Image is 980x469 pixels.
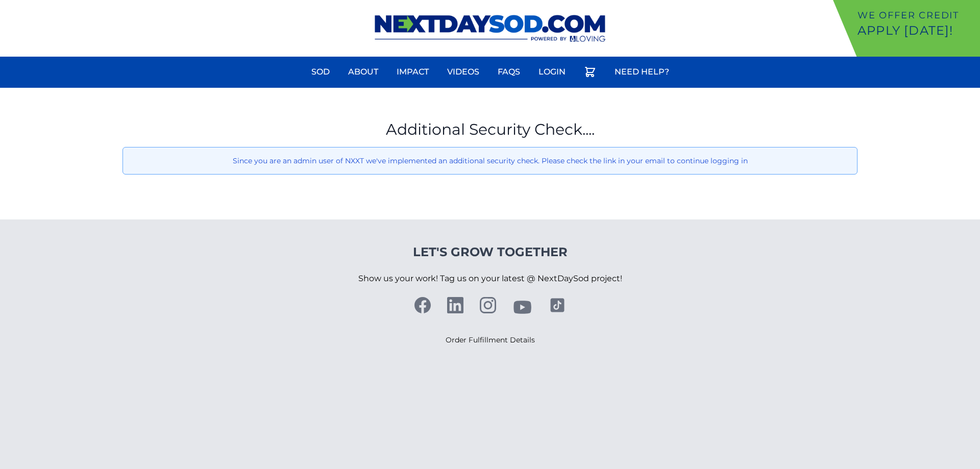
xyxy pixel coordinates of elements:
p: Apply [DATE]! [857,22,976,39]
a: Order Fulfillment Details [446,335,535,344]
a: Login [532,60,572,84]
h1: Additional Security Check.... [122,120,857,139]
p: Since you are an admin user of NXXT we've implemented an additional security check. Please check ... [131,156,849,166]
a: FAQs [492,60,526,84]
a: Need Help? [608,60,675,84]
h4: Let's Grow Together [358,244,622,260]
a: Impact [390,60,435,84]
a: About [342,60,384,84]
p: Show us your work! Tag us on your latest @ NextDaySod project! [358,260,622,297]
a: Sod [305,60,336,84]
a: Videos [441,60,485,84]
p: We offer Credit [857,8,976,22]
